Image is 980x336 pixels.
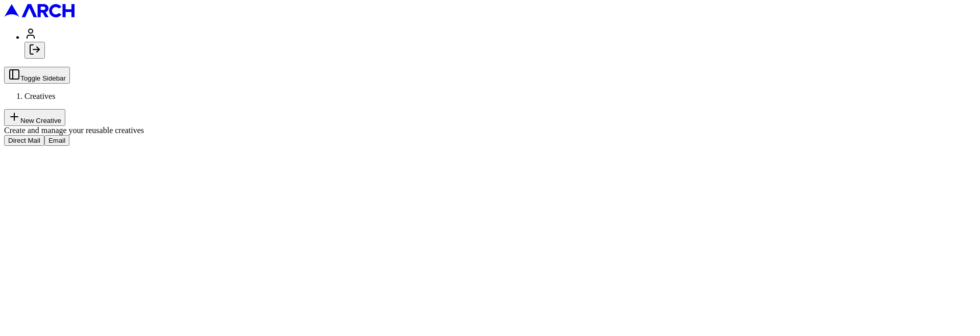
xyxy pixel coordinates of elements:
[4,126,976,135] div: Create and manage your reusable creatives
[44,135,69,146] button: Email
[4,67,70,84] button: Toggle Sidebar
[24,42,45,59] button: Log out
[4,92,976,101] nav: breadcrumb
[4,135,44,146] button: Direct Mail
[20,74,66,82] span: Toggle Sidebar
[24,92,55,100] span: Creatives
[4,109,65,126] button: New Creative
